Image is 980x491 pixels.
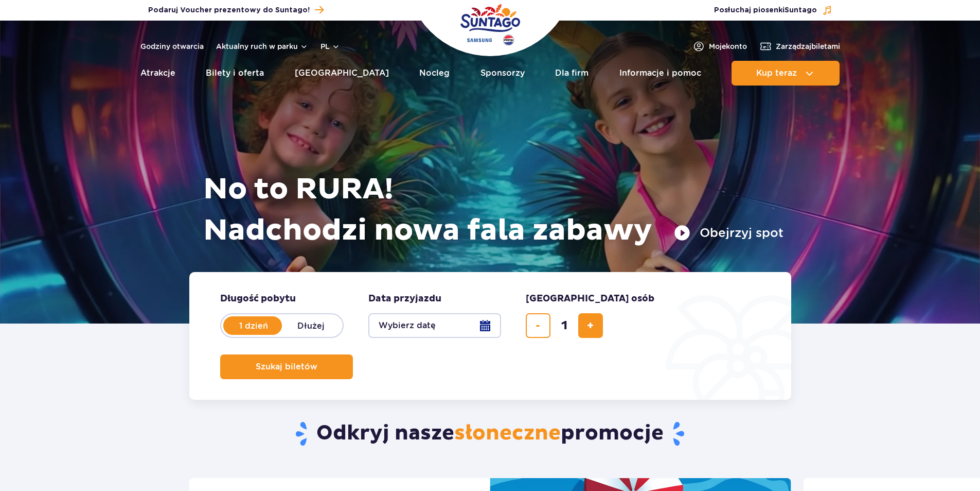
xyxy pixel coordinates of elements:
a: Nocleg [419,61,450,86]
button: Szukaj biletów [220,354,353,379]
span: Szukaj biletów [256,362,317,371]
span: Posłuchaj piosenki [714,5,817,15]
a: Informacje i pomoc [619,61,701,86]
span: Kup teraz [756,69,797,78]
a: Atrakcje [140,61,175,86]
form: Planowanie wizyty w Park of Poland [189,272,791,400]
button: Kup teraz [732,61,840,86]
span: Długość pobytu [220,293,296,305]
span: Suntago [785,7,817,14]
button: pl [320,41,340,52]
label: 1 dzień [224,315,283,336]
button: Obejrzyj spot [674,225,783,241]
a: Bilety i oferta [206,61,264,86]
span: Data przyjazdu [368,293,441,305]
a: Zarządzajbiletami [759,40,840,53]
h2: Odkryj nasze promocje [189,420,791,447]
input: liczba biletów [552,313,577,338]
button: Aktualny ruch w parku [216,42,308,50]
a: Mojekonto [692,40,747,53]
a: [GEOGRAPHIC_DATA] [295,61,389,86]
span: słoneczne [454,420,561,446]
button: Wybierz datę [368,313,501,338]
span: Zarządzaj biletami [776,41,840,52]
span: Moje konto [709,41,747,52]
a: Sponsorzy [480,61,525,86]
button: Posłuchaj piosenkiSuntago [714,5,832,15]
button: usuń bilet [526,313,550,338]
a: Podaruj Voucher prezentowy do Suntago! [148,3,324,17]
span: [GEOGRAPHIC_DATA] osób [526,293,654,305]
label: Dłużej [282,315,341,336]
a: Dla firm [555,61,589,86]
h1: No to RURA! Nadchodzi nowa fala zabawy [203,169,783,251]
button: dodaj bilet [578,313,603,338]
span: Podaruj Voucher prezentowy do Suntago! [148,5,310,15]
a: Godziny otwarcia [140,41,204,52]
